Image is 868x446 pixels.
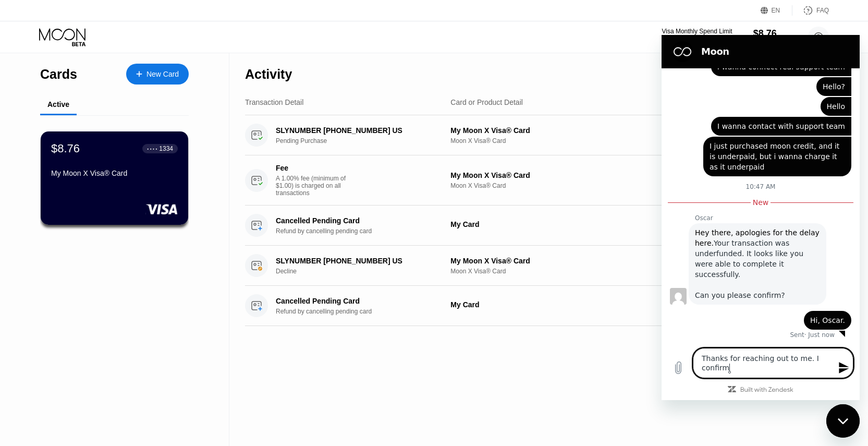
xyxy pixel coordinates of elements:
[450,220,669,228] div: My Card
[276,164,349,172] div: Fee
[40,67,77,82] div: Cards
[816,7,829,14] div: FAQ
[126,64,189,85] div: New Card
[450,268,669,275] div: Moon X Visa® Card
[276,126,441,135] div: SLYNUMBER [PHONE_NUMBER] US
[662,28,732,35] div: Visa Monthly Spend Limit
[245,155,829,206] div: FeeA 1.00% fee (minimum of $1.00) is charged on all transactionsMy Moon X Visa® CardMoon X Visa® ...
[146,70,179,79] div: New Card
[450,182,669,189] div: Moon X Visa® Card
[245,286,829,326] div: Cancelled Pending CardRefund by cancelling pending cardMy Card[DATE]5:53 PM$15.84
[245,246,829,286] div: SLYNUMBER [PHONE_NUMBER] USDeclineMy Moon X Visa® CardMoon X Visa® Card[DATE]5:54 PM$14.99
[772,7,780,14] div: EN
[450,126,669,135] div: My Moon X Visa® Card
[450,98,523,106] div: Card or Product Detail
[276,268,454,275] div: Decline
[47,100,69,109] div: Active
[276,227,454,235] div: Refund by cancelling pending card
[450,300,669,309] div: My Card
[753,28,787,46] div: $8.76Moon Credit
[450,257,669,265] div: My Moon X Visa® Card
[159,145,173,152] div: 1334
[51,142,80,155] div: $8.76
[41,131,188,225] div: $8.76● ● ● ●1334My Moon X Visa® Card
[662,35,860,400] iframe: Messaging window
[276,216,441,225] div: Cancelled Pending Card
[245,98,303,106] div: Transaction Detail
[245,115,829,155] div: SLYNUMBER [PHONE_NUMBER] USPending PurchaseMy Moon X Visa® CardMoon X Visa® Card[DATE]6:08 PM$14.99
[450,137,669,144] div: Moon X Visa® Card
[276,257,441,265] div: SLYNUMBER [PHONE_NUMBER] US
[450,171,669,179] div: My Moon X Visa® Card
[662,28,732,46] div: Visa Monthly Spend Limit$14.99/$4,000.00
[276,137,454,144] div: Pending Purchase
[276,308,454,315] div: Refund by cancelling pending card
[826,404,860,438] iframe: Button to launch messaging window, conversation in progress
[51,169,178,177] div: My Moon X Visa® Card
[245,67,292,82] div: Activity
[276,175,354,197] div: A 1.00% fee (minimum of $1.00) is charged on all transactions
[276,297,441,305] div: Cancelled Pending Card
[147,147,157,150] div: ● ● ● ●
[753,28,787,39] div: $8.76
[761,5,792,16] div: EN
[792,5,829,16] div: FAQ
[245,206,829,246] div: Cancelled Pending CardRefund by cancelling pending cardMy Card[DATE]6:07 PM$8.91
